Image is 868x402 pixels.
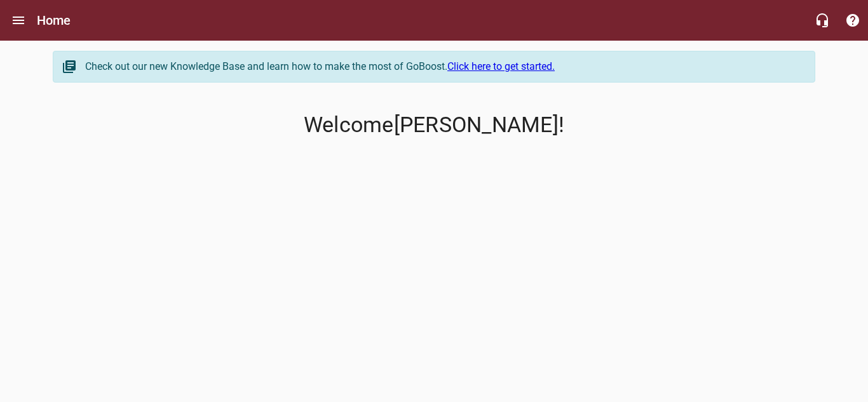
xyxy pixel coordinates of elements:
button: Live Chat [807,5,837,36]
button: Open drawer [3,5,34,36]
a: Click here to get started. [447,60,555,72]
button: Support Portal [837,5,868,36]
p: Welcome [PERSON_NAME] ! [53,112,815,138]
h6: Home [37,10,71,30]
div: Check out our new Knowledge Base and learn how to make the most of GoBoost. [85,59,802,74]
